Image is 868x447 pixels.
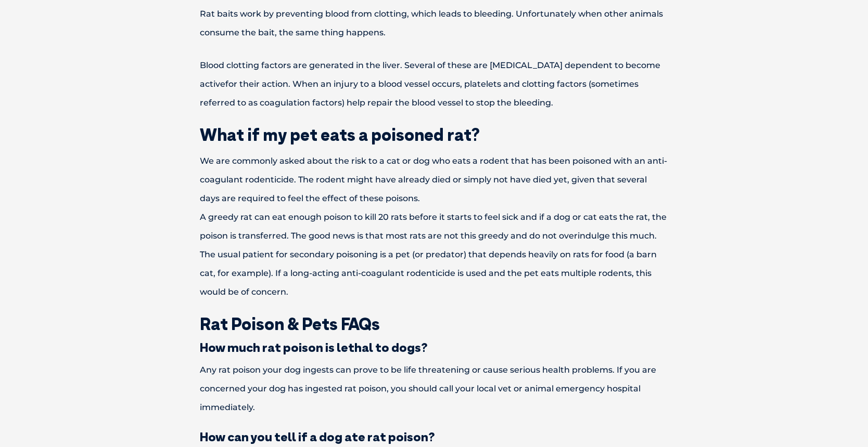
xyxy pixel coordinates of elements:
[163,5,705,42] p: Rat baits work by preventing blood from clotting, which leads to bleeding. Unfortunately when oth...
[163,341,705,353] h3: How much rat poison is lethal to dogs?
[163,361,705,417] p: Any rat poison your dog ingests can prove to be life threatening or cause serious health problems...
[163,56,705,112] p: Blood clotting factors are generated in the liver. Several of these are [MEDICAL_DATA] dependent ...
[163,152,705,301] p: We are commonly asked about the risk to a cat or dog who eats a rodent that has been poisoned wit...
[163,315,705,332] h2: Rat Poison & Pets FAQs
[163,430,705,443] h3: How can you tell if a dog ate rat poison?
[163,126,705,143] h2: What if my pet eats a poisoned rat?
